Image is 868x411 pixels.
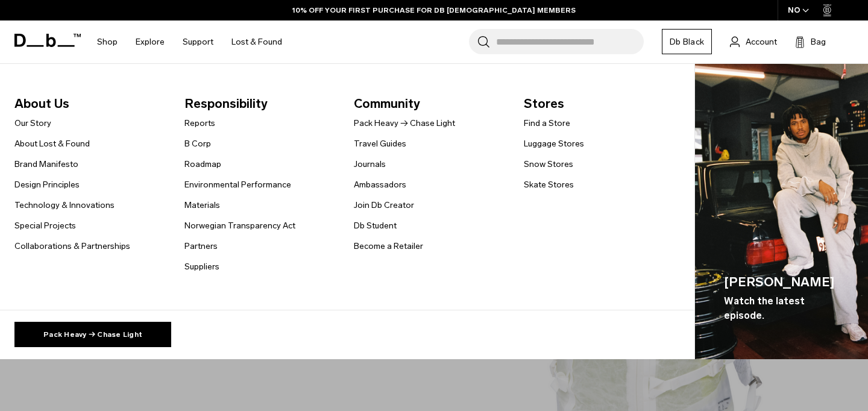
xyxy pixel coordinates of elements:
a: Become a Retailer [354,240,423,253]
a: About Lost & Found [14,137,90,150]
a: Snow Stores [524,158,573,171]
a: Partners [184,240,218,253]
a: Design Principles [14,178,80,191]
a: Ambassadors [354,178,406,191]
a: Reports [184,117,215,130]
a: Pack Heavy → Chase Light [14,322,171,347]
a: Suppliers [184,260,219,273]
a: Norwegian Transparency Act [184,219,295,232]
span: Stores [524,94,675,113]
button: Bag [795,34,826,49]
a: Support [183,20,213,63]
img: Db [695,64,868,360]
a: Db Black [662,29,712,54]
span: About Us [14,94,165,113]
a: Explore [136,20,165,63]
a: Collaborations & Partnerships [14,240,130,253]
a: Find a Store [524,117,570,130]
a: Shop [97,20,118,63]
a: Pack Heavy → Chase Light [354,117,455,130]
a: Account [730,34,777,49]
a: Journals [354,158,386,171]
a: Join Db Creator [354,199,414,212]
a: Lost & Found [231,20,282,63]
a: Travel Guides [354,137,406,150]
a: Db Student [354,219,397,232]
span: Community [354,94,505,113]
nav: Main Navigation [88,20,291,63]
span: [PERSON_NAME] [724,272,839,292]
span: Watch the latest episode. [724,294,839,323]
a: Materials [184,199,220,212]
a: Luggage Stores [524,137,584,150]
a: Skate Stores [524,178,574,191]
a: Brand Manifesto [14,158,78,171]
span: Account [746,36,777,48]
a: Environmental Performance [184,178,291,191]
a: B Corp [184,137,211,150]
a: 10% OFF YOUR FIRST PURCHASE FOR DB [DEMOGRAPHIC_DATA] MEMBERS [292,5,576,16]
span: Bag [811,36,826,48]
a: Technology & Innovations [14,199,115,212]
a: [PERSON_NAME] Watch the latest episode. Db [695,64,868,360]
a: Roadmap [184,158,221,171]
a: Special Projects [14,219,76,232]
span: Responsibility [184,94,335,113]
a: Our Story [14,117,51,130]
